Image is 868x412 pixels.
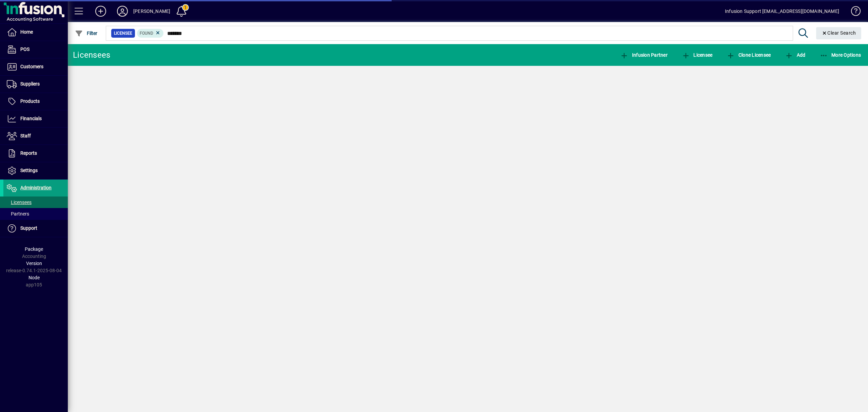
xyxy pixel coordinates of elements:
div: Infusion Support [EMAIL_ADDRESS][DOMAIN_NAME] [725,6,839,17]
span: Suppliers [20,81,40,87]
a: Financials [3,110,68,127]
span: Partners [7,211,29,217]
div: Licensees [73,50,110,60]
button: Add [783,49,807,61]
span: Support [20,225,37,231]
span: Add [785,52,805,58]
button: Add [90,5,112,17]
span: Node [28,275,40,280]
div: [PERSON_NAME] [133,6,170,17]
button: More Options [818,49,863,61]
a: Reports [3,145,68,162]
span: Staff [20,133,31,138]
span: Licensee [682,52,713,58]
span: Products [20,98,40,104]
a: Partners [3,208,68,220]
a: Support [3,220,68,237]
span: POS [20,46,29,52]
span: Clear Search [822,30,856,36]
span: Licensees [7,200,32,205]
button: Infusion Partner [618,49,669,61]
span: Found [140,31,153,36]
span: Administration [20,185,52,190]
button: Profile [112,5,133,17]
span: Financials [20,116,42,121]
span: Clone Licensee [727,52,771,58]
span: Filter [75,31,98,36]
a: Settings [3,162,68,179]
span: More Options [820,52,861,58]
button: Licensee [680,49,714,61]
span: Reports [20,150,37,156]
span: Version [26,261,42,266]
span: Package [25,246,43,252]
button: Clear [816,27,862,39]
a: Knowledge Base [846,1,860,23]
span: Customers [20,64,43,69]
a: Staff [3,128,68,145]
button: Clone Licensee [725,49,772,61]
mat-chip: Found Status: Found [137,29,164,38]
a: Customers [3,58,68,75]
span: Home [20,29,33,35]
span: Settings [20,168,38,173]
a: Suppliers [3,76,68,93]
a: POS [3,41,68,58]
a: Home [3,24,68,41]
button: Filter [73,27,99,39]
span: Infusion Partner [620,52,668,58]
span: Licensee [114,30,132,37]
a: Licensees [3,196,68,208]
a: Products [3,93,68,110]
